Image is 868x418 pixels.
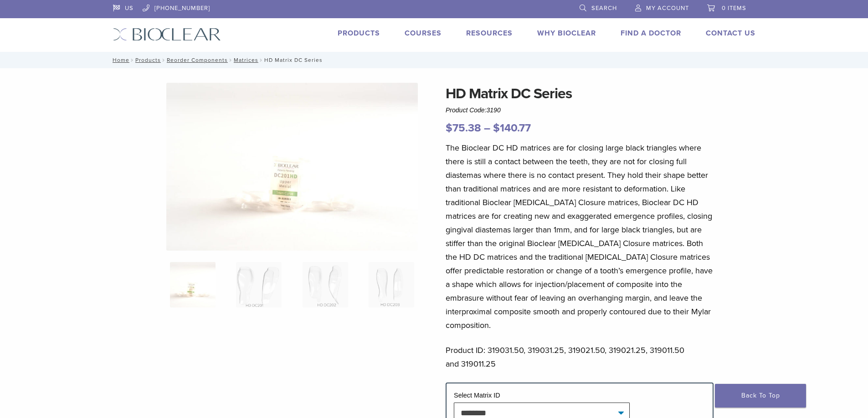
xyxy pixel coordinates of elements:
[466,29,513,38] a: Resources
[135,57,161,63] a: Products
[454,392,500,399] label: Select Matrix ID
[446,121,481,135] bdi: 75.38
[621,29,681,38] a: Find A Doctor
[166,83,418,251] img: Anterior HD DC Series Matrices
[234,57,258,63] a: Matrices
[722,5,746,12] span: 0 items
[493,121,531,135] bdi: 140.77
[484,121,490,135] span: –
[236,262,282,307] img: HD Matrix DC Series - Image 2
[110,57,129,63] a: Home
[405,29,442,38] a: Courses
[446,141,714,332] p: The Bioclear DC HD matrices are for closing large black triangles where there is still a contact ...
[446,343,714,371] p: Product ID: 319031.50, 319031.25, 319021.50, 319021.25, 319011.50 and 319011.25
[303,262,348,307] img: HD Matrix DC Series - Image 3
[715,384,806,408] a: Back To Top
[446,83,714,105] h1: HD Matrix DC Series
[446,121,452,135] span: $
[537,29,596,38] a: Why Bioclear
[228,58,234,62] span: /
[167,57,228,63] a: Reorder Components
[706,29,755,38] a: Contact Us
[258,58,264,62] span: /
[591,5,617,12] span: Search
[646,5,689,12] span: My Account
[161,58,167,62] span: /
[338,29,380,38] a: Products
[113,28,221,41] img: Bioclear
[170,262,216,307] img: Anterior-HD-DC-Series-Matrices-324x324.jpg
[487,106,501,114] span: 3190
[369,262,414,307] img: HD Matrix DC Series - Image 4
[129,58,135,62] span: /
[106,52,762,68] nav: HD Matrix DC Series
[493,121,500,135] span: $
[446,106,501,114] span: Product Code:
